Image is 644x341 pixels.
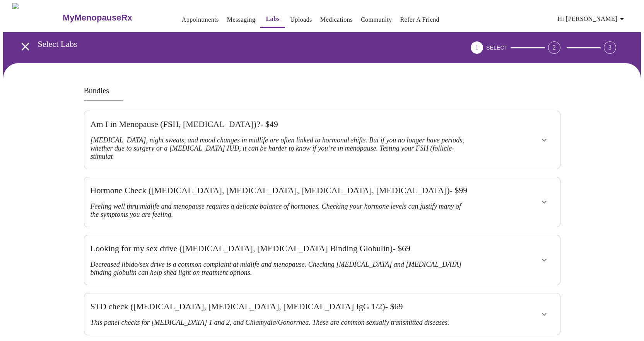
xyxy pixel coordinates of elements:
button: Refer a Friend [397,12,443,27]
h3: Feeling well thru midlife and menopause requires a delicate balance of hormones. Checking your ho... [91,202,470,219]
div: 2 [548,41,560,54]
button: Uploads [287,12,315,27]
button: Community [358,12,395,27]
h3: [MEDICAL_DATA], night sweats, and mood changes in midlife are often linked to hormonal shifts. Bu... [91,136,470,161]
a: MyMenopauseRx [61,4,163,31]
a: Appointments [182,14,219,25]
button: show more [535,305,553,324]
button: show more [535,193,553,211]
a: Messaging [227,14,255,25]
button: Messaging [224,12,258,27]
button: Hi [PERSON_NAME] [555,11,630,27]
h3: Bundles [84,86,560,95]
h3: STD check ([MEDICAL_DATA], [MEDICAL_DATA], [MEDICAL_DATA] IgG 1/2) - $ 69 [91,302,470,312]
h3: Hormone Check ([MEDICAL_DATA], [MEDICAL_DATA], [MEDICAL_DATA], [MEDICAL_DATA]) - $ 99 [91,185,470,195]
button: show more [535,131,553,149]
a: Refer a Friend [400,14,440,25]
h3: Looking for my sex drive ([MEDICAL_DATA], [MEDICAL_DATA] Binding Globulin) - $ 69 [91,243,470,254]
img: MyMenopauseRx Logo [12,3,61,32]
button: open drawer [14,35,37,58]
a: Labs [266,14,280,24]
h3: This panel checks for [MEDICAL_DATA] 1 and 2, and Chlamydia/Gonorrhea. These are common sexually ... [91,319,470,327]
a: Medications [320,14,353,25]
button: Appointments [179,12,222,27]
div: 1 [471,41,483,54]
span: SELECT [486,45,507,51]
h3: MyMenopauseRx [63,13,132,23]
div: 3 [604,41,616,54]
button: Medications [317,12,356,27]
button: Labs [260,11,285,28]
button: show more [535,251,553,269]
h3: Select Labs [38,39,428,49]
h3: Decreased libido/sex drive is a common complaint at midlife and menopause. Checking [MEDICAL_DATA... [91,260,470,277]
span: Hi [PERSON_NAME] [558,14,627,24]
h3: Am I in Menopause (FSH, [MEDICAL_DATA])? - $ 49 [91,119,470,129]
a: Community [361,14,392,25]
a: Uploads [290,14,312,25]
